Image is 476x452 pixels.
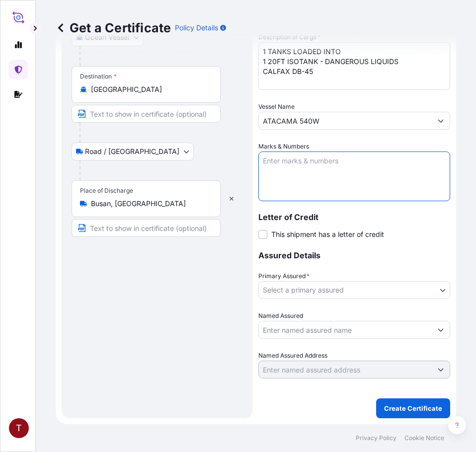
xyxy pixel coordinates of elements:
[258,271,310,281] span: Primary Assured
[80,73,117,80] div: Destination
[271,229,384,239] span: This shipment has a letter of credit
[56,20,171,36] p: Get a Certificate
[432,361,450,378] button: Show suggestions
[356,434,397,442] a: Privacy Policy
[72,143,194,160] button: Select transport
[258,102,295,112] label: Vessel Name
[259,361,432,378] input: Named Assured Address
[72,105,221,123] input: Text to appear on certificate
[91,199,208,209] input: Place of Discharge
[376,398,450,418] button: Create Certificate
[85,147,179,156] span: Road / [GEOGRAPHIC_DATA]
[258,351,327,361] label: Named Assured Address
[16,423,22,433] span: T
[258,213,450,221] p: Letter of Credit
[404,434,444,442] a: Cookie Notice
[258,251,450,259] p: Assured Details
[259,321,432,339] input: Assured Name
[432,321,450,339] button: Show suggestions
[258,311,303,321] label: Named Assured
[80,187,133,195] div: Place of Discharge
[384,403,442,413] p: Create Certificate
[72,219,221,237] input: Text to appear on certificate
[175,23,218,33] p: Policy Details
[263,285,344,295] span: Select a primary assured
[258,281,450,299] button: Select a primary assured
[259,112,432,130] input: Type to search vessel name or IMO
[258,142,309,151] label: Marks & Numbers
[91,84,208,94] input: Destination
[432,112,450,130] button: Show suggestions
